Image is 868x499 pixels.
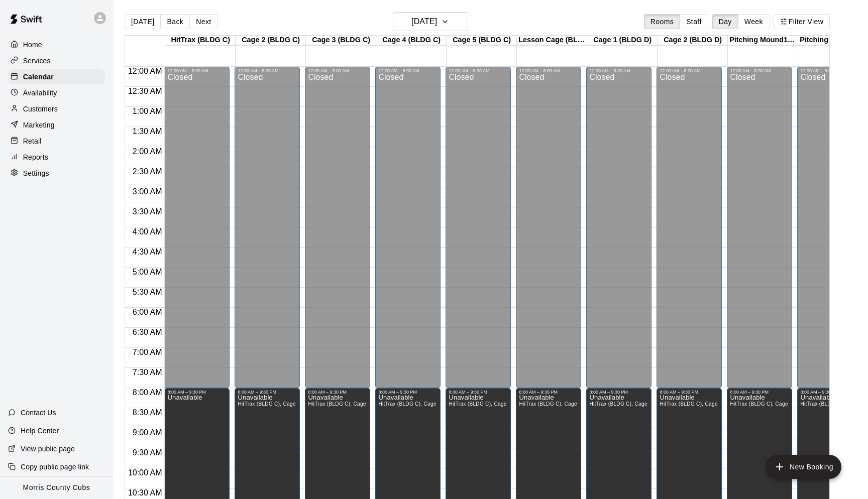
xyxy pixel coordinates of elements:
button: Filter View [774,14,830,29]
div: 12:00 AM – 8:00 AM: Closed [657,67,722,388]
div: 8:00 AM – 9:30 PM [449,390,508,395]
div: 12:00 AM – 8:00 AM [238,68,297,73]
p: Settings [23,168,49,178]
div: 12:00 AM – 8:00 AM [730,68,789,73]
a: Settings [8,166,105,181]
span: 9:30 AM [130,448,165,457]
div: Services [8,53,105,68]
button: Next [189,14,218,29]
div: Cage 4 (BLDG C) [376,36,447,45]
div: 8:00 AM – 9:30 PM [660,390,719,395]
button: [DATE] [125,14,161,29]
span: 8:00 AM [130,388,165,397]
p: Services [23,56,51,66]
div: 12:00 AM – 8:00 AM [308,68,367,73]
span: 1:00 AM [130,107,165,115]
div: Cage 2 (BLDG C) [236,36,306,45]
button: add [766,455,841,479]
div: 12:00 AM – 8:00 AM: Closed [586,67,652,388]
button: Day [712,14,738,29]
button: [DATE] [393,12,468,31]
span: 3:30 AM [130,207,165,216]
div: Cage 3 (BLDG C) [306,36,376,45]
span: 4:00 AM [130,227,165,236]
div: 12:00 AM – 8:00 AM [519,68,578,73]
div: 8:00 AM – 9:30 PM [238,390,297,395]
span: 6:00 AM [130,308,165,316]
span: 2:30 AM [130,167,165,176]
span: 6:30 AM [130,328,165,336]
div: Closed [378,73,438,392]
p: Contact Us [21,408,56,418]
span: 3:00 AM [130,187,165,196]
span: 7:00 AM [130,348,165,356]
span: 5:30 AM [130,288,165,296]
span: 12:30 AM [126,87,165,95]
p: Marketing [23,120,55,130]
div: Closed [589,73,648,392]
div: 12:00 AM – 8:00 AM: Closed [516,67,581,388]
span: 8:30 AM [130,408,165,417]
div: Closed [167,73,227,392]
div: 8:00 AM – 9:30 PM [589,390,648,395]
div: Calendar [8,69,105,84]
div: Cage 2 (BLDG D) [658,36,728,45]
div: 12:00 AM – 8:00 AM: Closed [727,67,792,388]
span: 5:00 AM [130,268,165,276]
span: 1:30 AM [130,127,165,136]
div: 12:00 AM – 8:00 AM [167,68,227,73]
button: Back [160,14,190,29]
div: Closed [449,73,508,392]
div: 12:00 AM – 8:00 AM [800,68,859,73]
a: Availability [8,85,105,100]
button: Rooms [644,14,680,29]
div: 8:00 AM – 9:30 PM [308,390,367,395]
span: 10:30 AM [126,488,165,497]
p: Availability [23,88,57,98]
h6: [DATE] [411,15,437,29]
p: Home [23,40,42,50]
div: 8:00 AM – 9:30 PM [519,390,578,395]
div: Lesson Cage (BLDG C) [517,36,587,45]
div: Cage 5 (BLDG C) [447,36,517,45]
div: 12:00 AM – 8:00 AM: Closed [235,67,300,388]
p: Copy public page link [21,462,89,472]
p: Retail [23,136,42,146]
div: Closed [308,73,367,392]
div: 12:00 AM – 8:00 AM [589,68,648,73]
div: 12:00 AM – 8:00 AM [660,68,719,73]
div: Closed [519,73,578,392]
span: 9:00 AM [130,428,165,437]
button: Staff [680,14,708,29]
div: Closed [238,73,297,392]
div: Closed [730,73,789,392]
div: 8:00 AM – 9:30 PM [730,390,789,395]
a: Marketing [8,117,105,133]
div: 12:00 AM – 8:00 AM: Closed [305,67,370,388]
div: Pitching Mound1 (BLDG D) [728,36,798,45]
p: Morris County Cubs [23,482,90,493]
span: 4:30 AM [130,247,165,256]
p: View public page [21,444,75,454]
div: 12:00 AM – 8:00 AM: Closed [164,67,230,388]
p: Calendar [23,72,54,82]
div: 12:00 AM – 8:00 AM [378,68,438,73]
div: 8:00 AM – 9:30 PM [800,390,859,395]
div: Cage 1 (BLDG D) [587,36,658,45]
span: 7:30 AM [130,368,165,377]
div: 12:00 AM – 8:00 AM [449,68,508,73]
a: Home [8,37,105,52]
a: Reports [8,150,105,165]
div: 8:00 AM – 9:30 PM [378,390,438,395]
a: Retail [8,134,105,149]
div: Closed [660,73,719,392]
a: Customers [8,101,105,116]
div: HitTrax (BLDG C) [165,36,236,45]
div: Closed [800,73,859,392]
